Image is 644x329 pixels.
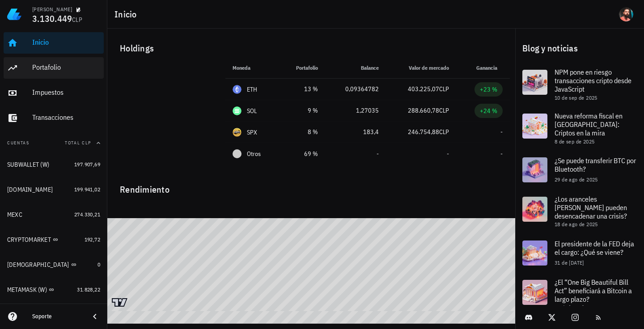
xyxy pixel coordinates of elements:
[480,106,497,115] div: +24 %
[113,34,510,63] div: Holdings
[233,128,241,137] div: SPX-icon
[555,221,598,228] span: 18 de ago de 2025
[4,57,104,79] a: Portafolio
[447,150,449,158] span: -
[65,140,91,146] span: Total CLP
[555,194,627,220] span: ¿Los aranceles [PERSON_NAME] pueden desencadenar una crisis?
[4,154,104,175] a: SUBWALLET (W) 197.907,69
[555,278,632,304] span: ¿El “One Big Beautiful Bill Act” beneficiará a Bitcoin a largo plazo?
[515,233,644,273] a: El presidente de la FED deja el cargo: ¿Qué se viene? 31 de [DATE]
[72,16,82,24] span: CLP
[7,211,22,219] div: MEXC
[4,204,104,225] a: MEXC 274.330,21
[85,236,100,243] span: 192,72
[7,286,47,294] div: METAMASK (W)
[332,84,379,94] div: 0,09364782
[7,261,69,269] div: [DEMOGRAPHIC_DATA]
[74,186,100,193] span: 199.941,02
[97,261,100,268] span: 0
[32,6,72,13] div: [PERSON_NAME]
[32,313,82,320] div: Soporte
[286,149,318,159] div: 69 %
[4,229,104,250] a: CRYPTOMARKET 192,72
[247,85,258,94] div: ETH
[32,38,100,46] div: Inicio
[225,57,279,79] th: Moneda
[7,186,53,194] div: [DOMAIN_NAME]
[555,138,594,145] span: 8 de sep de 2025
[233,106,241,115] div: SOL-icon
[74,161,100,168] span: 197.907,69
[480,85,497,94] div: +23 %
[386,57,456,79] th: Valor de mercado
[500,150,503,158] span: -
[7,7,21,21] img: LedgiFi
[32,13,72,25] span: 3.130.449
[286,106,318,115] div: 9 %
[113,175,510,197] div: Rendimiento
[555,156,636,173] span: ¿Se puede transferir BTC por Bluetooth?
[286,84,318,94] div: 13 %
[286,127,318,137] div: 8 %
[77,286,100,293] span: 31.828,22
[619,7,633,21] div: avatar
[7,236,51,244] div: CRYPTOMARKET
[555,239,634,257] span: El presidente de la FED deja el cargo: ¿Qué se viene?
[32,113,100,122] div: Transacciones
[408,128,439,136] span: 246.754,88
[332,127,379,137] div: 183,4
[32,63,100,72] div: Portafolio
[408,85,439,93] span: 403.225,07
[4,32,104,54] a: Inicio
[439,128,449,136] span: CLP
[515,63,644,106] a: NPM pone en riesgo transacciones cripto desde JavaScript 10 de sep de 2025
[279,57,325,79] th: Portafolio
[555,94,597,101] span: 10 de sep de 2025
[439,85,449,93] span: CLP
[332,106,379,115] div: 1,27035
[515,150,644,190] a: ¿Se puede transferir BTC por Bluetooth? 29 de ago de 2025
[4,179,104,200] a: [DOMAIN_NAME] 199.941,02
[4,254,104,275] a: [DEMOGRAPHIC_DATA] 0
[500,128,503,136] span: -
[114,7,140,21] h1: Inicio
[377,150,379,158] span: -
[112,298,127,307] a: Charting by TradingView
[555,111,623,137] span: Nueva reforma fiscal en [GEOGRAPHIC_DATA]: Criptos en la mira
[74,211,100,218] span: 274.330,21
[247,106,257,115] div: SOL
[515,190,644,233] a: ¿Los aranceles [PERSON_NAME] pueden desencadenar una crisis? 18 de ago de 2025
[32,88,100,97] div: Impuestos
[4,107,104,129] a: Transacciones
[408,106,439,114] span: 288.660,78
[4,132,104,154] button: CuentasTotal CLP
[4,82,104,104] a: Impuestos
[555,259,584,266] span: 31 de [DATE]
[515,34,644,63] div: Blog y noticias
[555,176,598,183] span: 29 de ago de 2025
[325,57,386,79] th: Balance
[439,106,449,114] span: CLP
[515,273,644,316] a: ¿El “One Big Beautiful Bill Act” beneficiará a Bitcoin a largo plazo? 15 de [DATE]
[555,67,631,93] span: NPM pone en riesgo transacciones cripto desde JavaScript
[247,128,258,137] div: SPX
[233,85,241,94] div: ETH-icon
[476,64,503,71] span: Ganancia
[4,279,104,300] a: METAMASK (W) 31.828,22
[7,161,49,169] div: SUBWALLET (W)
[247,149,261,159] span: Otros
[515,106,644,150] a: Nueva reforma fiscal en [GEOGRAPHIC_DATA]: Criptos en la mira 8 de sep de 2025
